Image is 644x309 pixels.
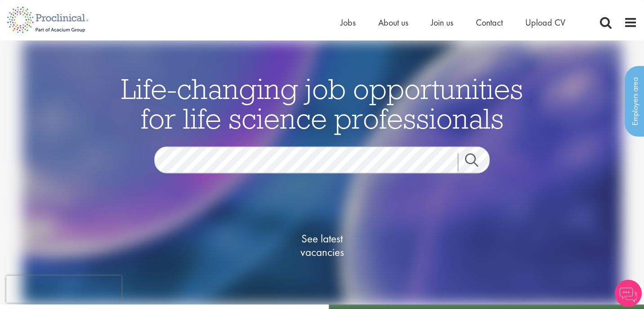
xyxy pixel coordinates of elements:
[121,70,523,136] span: Life-changing job opportunities for life science professionals
[277,232,367,259] span: See latest vacancies
[458,153,496,171] a: Job search submit button
[378,17,408,28] a: About us
[22,40,622,305] img: candidate home
[615,280,642,307] img: Chatbot
[6,276,121,303] iframe: reCAPTCHA
[340,17,356,28] a: Jobs
[476,17,503,28] a: Contact
[431,17,453,28] a: Join us
[277,196,367,295] a: See latestvacancies
[525,17,565,28] a: Upload CV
